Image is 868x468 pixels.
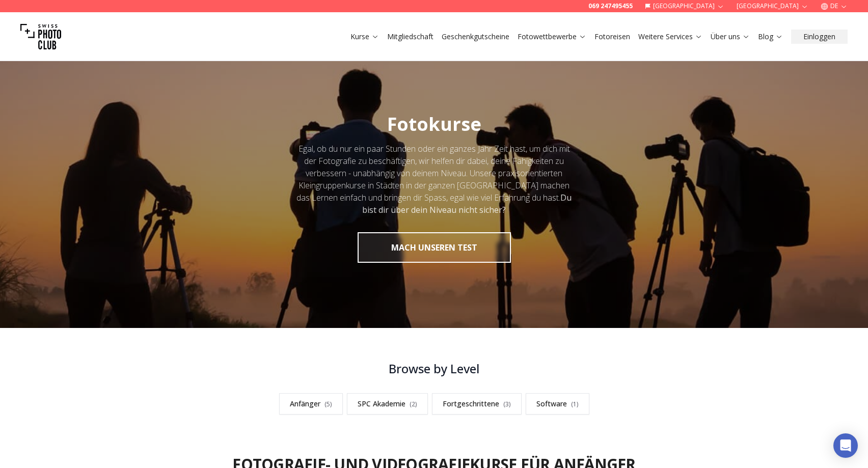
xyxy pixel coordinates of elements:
[526,393,589,415] a: Software(1)
[833,433,858,458] div: Open Intercom Messenger
[588,2,633,10] a: 069 247495455
[638,32,702,42] a: Weitere Services
[387,32,433,42] a: Mitgliedschaft
[383,30,438,44] button: Mitgliedschaft
[181,361,687,377] h3: Browse by Level
[410,400,417,408] span: ( 2 )
[590,30,634,44] button: Fotoreisen
[791,30,848,44] button: Einloggen
[711,32,750,42] a: Über uns
[350,32,379,42] a: Kurse
[346,30,383,44] button: Kurse
[358,232,511,263] button: MACH UNSEREN TEST
[571,400,579,408] span: ( 1 )
[324,400,332,408] span: ( 5 )
[758,32,783,42] a: Blog
[442,32,509,42] a: Geschenkgutscheine
[347,393,428,415] a: SPC Akademie(2)
[295,143,573,216] div: Egal, ob du nur ein paar Stunden oder ein ganzes Jahr Zeit hast, um dich mit der Fotografie zu be...
[20,16,61,57] img: Swiss photo club
[518,32,586,42] a: Fotowettbewerbe
[438,30,513,44] button: Geschenkgutscheine
[432,393,522,415] a: Fortgeschrittene(3)
[707,30,754,44] button: Über uns
[634,30,707,44] button: Weitere Services
[503,400,511,408] span: ( 3 )
[387,112,481,136] span: Fotokurse
[279,393,343,415] a: Anfänger(5)
[513,30,590,44] button: Fotowettbewerbe
[594,32,630,42] a: Fotoreisen
[754,30,787,44] button: Blog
